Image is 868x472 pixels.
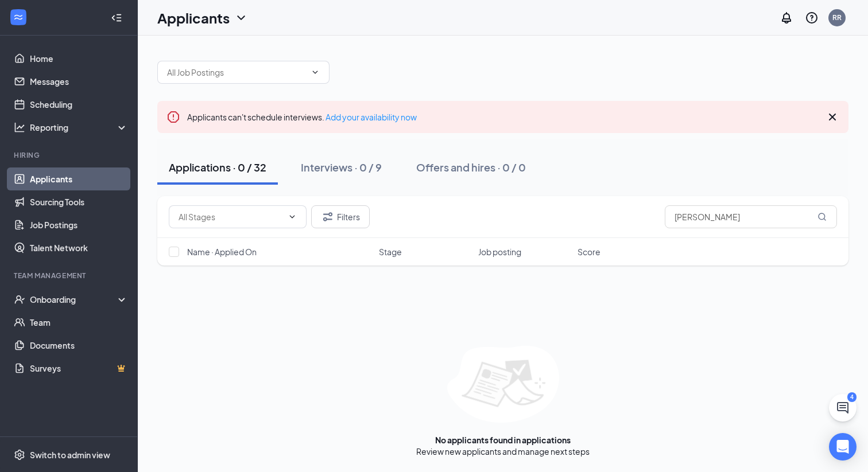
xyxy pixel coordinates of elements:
svg: Filter [321,210,335,224]
a: Add your availability now [325,112,417,122]
button: ChatActive [829,394,857,422]
span: Name · Applied On [187,246,257,258]
a: Scheduling [30,93,128,116]
svg: UserCheck [14,294,25,305]
svg: QuestionInfo [805,11,819,25]
span: Job posting [478,246,521,258]
h1: Applicants [157,8,230,28]
span: Stage [379,246,402,258]
div: Reporting [30,122,129,133]
div: RR [832,13,842,22]
span: Applicants can't schedule interviews. [187,112,417,122]
a: Home [30,47,128,70]
svg: ChatActive [836,401,850,415]
svg: ChevronDown [288,212,297,221]
svg: ChevronDown [234,11,248,25]
div: Team Management [14,271,126,280]
svg: WorkstreamLogo [13,11,24,23]
svg: Settings [14,449,25,461]
svg: Error [166,110,180,124]
a: SurveysCrown [30,357,128,380]
svg: MagnifyingGlass [817,212,827,221]
a: Documents [30,334,128,357]
span: Score [578,246,600,258]
div: Hiring [14,150,126,160]
div: Open Intercom Messenger [829,433,857,461]
a: Job Postings [30,213,128,236]
svg: Collapse [111,12,122,24]
div: Onboarding [30,294,118,305]
svg: ChevronDown [311,68,320,77]
a: Messages [30,70,128,93]
div: Switch to admin view [30,449,110,461]
div: Offers and hires · 0 / 0 [416,160,526,174]
div: 4 [847,392,857,402]
input: Search in applications [665,205,837,228]
div: No applicants found in applications [435,434,571,446]
button: Filter Filters [311,205,370,228]
a: Team [30,311,128,334]
svg: Notifications [780,11,793,25]
a: Applicants [30,167,128,190]
input: All Stages [179,210,283,223]
a: Sourcing Tools [30,190,128,213]
div: Applications · 0 / 32 [169,160,266,174]
input: All Job Postings [167,66,306,79]
a: Talent Network [30,236,128,259]
div: Interviews · 0 / 9 [301,160,382,174]
svg: Cross [826,110,839,124]
svg: Analysis [14,122,25,133]
div: Review new applicants and manage next steps [416,446,590,457]
img: empty-state [447,346,559,423]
